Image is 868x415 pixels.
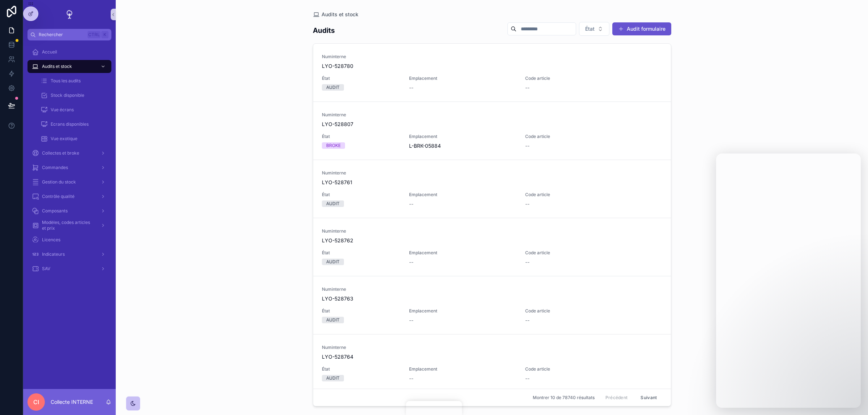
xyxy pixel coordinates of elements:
span: Code article [525,308,604,314]
span: Gestion du stock [42,179,76,185]
div: AUDIT [326,375,340,381]
span: Emplacement [409,308,517,314]
p: Collecte INTERNE [51,398,93,406]
span: Composants [42,208,68,214]
iframe: Intercom live chat [716,154,861,408]
button: Suivant [635,392,662,403]
a: NuminterneLYO-528807ÉtatBROKEEmplacementL-BRK-05884Code article-- [313,101,671,160]
span: Modèles, codes articles et prix [42,220,95,231]
button: Audit formulaire [612,22,671,35]
span: Numinterne [322,228,662,234]
span: Tous les audits [51,78,81,84]
span: Code article [525,366,604,372]
span: LYO-528807 [322,121,662,128]
span: -- [525,84,529,91]
a: Vue exotique [36,132,111,145]
span: Stock disponible [51,92,84,98]
a: Ecrans disponibles [36,118,111,131]
a: Stock disponible [36,89,111,102]
span: Accueil [42,49,57,55]
span: Vue exotique [51,136,77,142]
div: AUDIT [326,259,340,265]
span: Code article [525,250,604,256]
span: -- [409,375,413,382]
span: État [322,308,400,314]
span: Collectes et broke [42,150,79,156]
span: État [585,25,595,33]
span: Ecrans disponibles [51,121,89,127]
div: scrollable content [23,40,116,285]
div: AUDIT [326,200,340,207]
span: Emplacement [409,192,517,198]
span: LYO-528763 [322,295,662,302]
span: -- [409,259,413,266]
span: Licences [42,237,60,243]
a: Tous les audits [36,74,111,87]
a: NuminterneLYO-528764ÉtatAUDITEmplacement--Code article-- [313,334,671,392]
span: Montrer 10 de 78740 résultats [533,395,595,401]
span: État [322,134,400,139]
span: État [322,75,400,81]
span: Emplacement [409,366,517,372]
span: L-BRK-05884 [409,142,441,150]
span: -- [409,84,413,91]
span: LYO-528780 [322,62,662,70]
a: SAV [27,262,111,275]
span: -- [525,259,529,266]
div: AUDIT [326,84,340,91]
span: Vue écrans [51,107,74,113]
a: NuminterneLYO-528761ÉtatAUDITEmplacement--Code article-- [313,160,671,218]
span: Numinterne [322,345,662,350]
button: Select Button [579,22,609,36]
span: Code article [525,134,604,139]
span: Code article [525,75,604,81]
span: -- [525,142,529,150]
span: Numinterne [322,112,662,118]
span: Numinterne [322,170,662,176]
span: Rechercher [39,32,85,38]
div: AUDIT [326,317,340,323]
a: Modèles, codes articles et prix [27,219,111,232]
span: -- [525,200,529,208]
span: LYO-528761 [322,179,662,186]
span: Commandes [42,165,68,170]
span: LYO-528762 [322,237,662,244]
h1: Audits [313,25,335,35]
span: Emplacement [409,250,517,256]
span: État [322,250,400,256]
span: Numinterne [322,54,662,60]
a: Audits et stock [27,60,111,73]
a: NuminterneLYO-528762ÉtatAUDITEmplacement--Code article-- [313,218,671,276]
span: CI [33,398,39,406]
a: Composants [27,204,111,217]
img: App logo [64,9,75,20]
a: NuminterneLYO-528780ÉtatAUDITEmplacement--Code article-- [313,44,671,101]
div: BROKE [326,142,341,149]
a: Vue écrans [36,103,111,116]
span: Emplacement [409,75,517,81]
span: -- [409,317,413,324]
span: Audits et stock [322,11,358,18]
span: K [102,32,108,38]
a: Commandes [27,161,111,174]
span: Numinterne [322,286,662,292]
a: Accueil [27,46,111,59]
span: -- [409,200,413,208]
span: État [322,366,400,372]
button: RechercherCtrlK [27,29,111,40]
a: Contrôle qualité [27,190,111,203]
span: -- [525,317,529,324]
span: Indicateurs [42,251,65,257]
span: État [322,192,400,198]
span: Code article [525,192,604,198]
a: Gestion du stock [27,176,111,189]
a: Audits et stock [313,11,358,18]
span: SAV [42,266,50,272]
span: Ctrl [88,31,101,38]
span: LYO-528764 [322,353,662,360]
span: Audits et stock [42,64,72,69]
a: NuminterneLYO-528763ÉtatAUDITEmplacement--Code article-- [313,276,671,334]
span: -- [525,375,529,382]
span: Contrôle qualité [42,194,75,199]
